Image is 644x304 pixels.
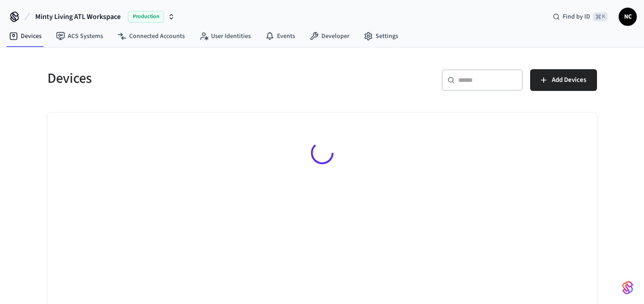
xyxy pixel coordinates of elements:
a: Settings [357,28,405,44]
span: Minty Living ATL Workspace [35,11,121,22]
span: Production [128,11,164,23]
button: Add Devices [530,69,597,91]
a: Connected Accounts [110,28,192,44]
span: NC [620,9,636,25]
a: User Identities [192,28,258,44]
span: Add Devices [552,74,586,86]
button: NC [619,8,637,26]
span: ⌘ K [593,12,608,21]
a: ACS Systems [49,28,110,44]
span: Find by ID [563,12,590,21]
a: Developer [302,28,357,44]
img: SeamLogoGradient.69752ec5.svg [622,280,633,295]
a: Devices [2,28,49,44]
div: Find by ID⌘ K [545,9,615,25]
h5: Devices [47,69,317,88]
a: Events [258,28,302,44]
